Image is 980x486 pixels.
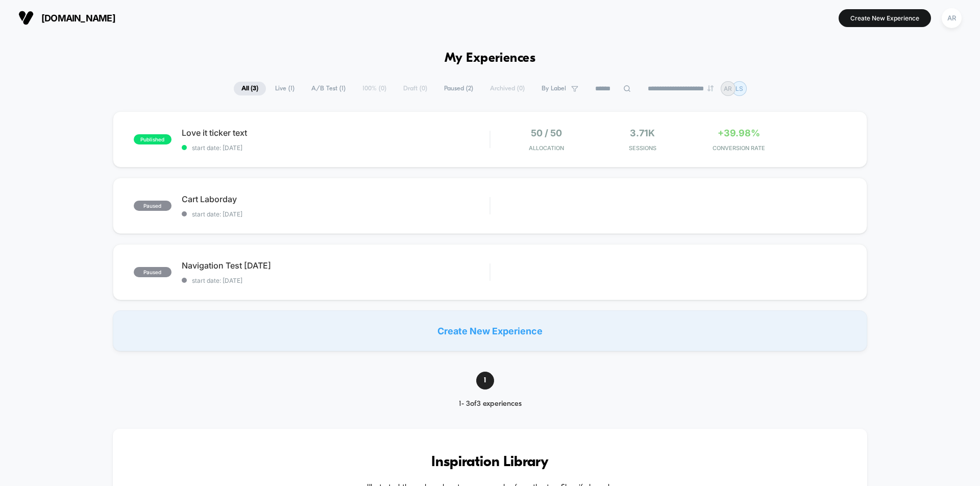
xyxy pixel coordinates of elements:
[707,85,714,91] img: end
[476,372,494,390] span: 1
[542,85,566,92] span: By Label
[441,400,540,408] div: 1 - 3 of 3 experiences
[143,454,837,471] h3: Inspiration Library
[182,194,489,204] span: Cart Laborday
[939,8,965,29] button: AR
[597,144,689,152] span: Sessions
[529,144,564,152] span: Allocation
[531,128,562,138] span: 50 / 50
[134,267,171,277] span: paused
[182,210,489,218] span: start date: [DATE]
[724,85,732,92] p: AR
[15,10,118,26] button: [DOMAIN_NAME]
[693,144,785,152] span: CONVERSION RATE
[41,13,115,23] span: [DOMAIN_NAME]
[736,85,743,92] p: LS
[436,82,481,95] span: Paused ( 2 )
[182,277,489,284] span: start date: [DATE]
[630,128,655,138] span: 3.71k
[18,10,34,26] img: Visually logo
[718,128,760,138] span: +39.98%
[182,144,489,152] span: start date: [DATE]
[304,82,353,95] span: A/B Test ( 1 )
[839,9,931,27] button: Create New Experience
[134,134,171,144] span: published
[267,82,302,95] span: Live ( 1 )
[445,51,536,66] h1: My Experiences
[182,260,489,271] span: Navigation Test [DATE]
[182,128,489,138] span: Love it ticker text
[942,8,962,28] div: AR
[134,201,171,211] span: paused
[113,310,867,351] div: Create New Experience
[234,82,266,95] span: All ( 3 )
